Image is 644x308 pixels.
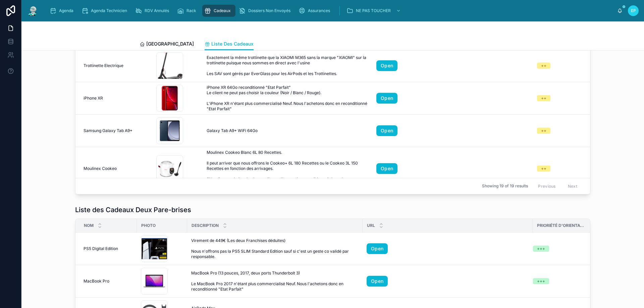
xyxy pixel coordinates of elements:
a: [GEOGRAPHIC_DATA] [140,38,194,51]
span: Cadeaux [214,8,231,13]
span: Nom [84,223,94,228]
span: iPhone XR 64Go reconditionné "Etat Parfait" Le client ne peut pas choisir la couleur (Noir / Blan... [207,85,368,112]
span: Agenda [59,8,73,13]
span: Assurances [308,8,330,13]
a: Open [376,60,397,71]
span: Agenda Technicien [91,8,127,13]
span: Moulinex Cookeo [84,166,117,171]
a: Rack [175,5,201,17]
a: Open [367,276,388,287]
a: Dossiers Non Envoyés [237,5,295,17]
a: Assurances [297,5,335,17]
span: Trottinette Electrique [84,63,123,68]
span: Showing 19 of 19 results [482,183,528,189]
span: Description [192,223,219,228]
span: Liste Des Cadeaux [211,41,254,47]
span: PS5 Digital Edition [84,246,118,251]
span: Exactement la même trottinette que la XIAOMI M365 sans la marque "XIAOMI" sur la trottinette puis... [207,55,368,76]
a: Open [376,93,397,104]
div: ++ [541,166,546,172]
a: Open [376,163,397,174]
img: App logo [27,5,39,16]
a: NE PAS TOUCHER [344,5,404,17]
div: +++ [537,278,545,284]
div: ++ [541,63,546,69]
span: MacBook Pro [84,279,109,284]
a: Cadeaux [202,5,235,17]
span: Virement de 449€ (Les deux Franchises déduites) Nous n'offrons pas la PS5 SLIM Standard Edition s... [191,238,359,259]
span: Prioriété d'Orientation [537,223,586,228]
a: RDV Annulés [133,5,174,17]
a: Liste Des Cadeaux [205,38,254,51]
a: Open [367,243,388,254]
span: MacBook Pro (13 pouces, 2017, deux ports Thunderbolt 3) Le MacBook Pro 2017 n'étant plus commerci... [191,270,359,292]
span: Photo [141,223,156,228]
div: ++ [541,95,546,101]
span: URL [367,223,375,228]
a: Open [376,125,397,136]
div: ++ [541,128,546,134]
span: Rack [186,8,196,13]
span: iPhone XR [84,96,103,101]
a: Agenda Technicien [79,5,132,17]
span: NE PAS TOUCHER [356,8,391,13]
span: Moulinex Cookeo Blanc 6L 80 Recettes. Il peut arriver que nous offrons le Cookeo+ 6L 180 Recettes... [207,150,368,187]
span: Samsung Galaxy Tab A9+ [84,128,132,133]
span: [GEOGRAPHIC_DATA] [146,41,194,47]
div: +++ [537,246,545,252]
span: Dossiers Non Envoyés [248,8,290,13]
h1: Liste des Cadeaux Deux Pare-brises [75,205,191,214]
div: scrollable content [44,3,617,18]
span: RDV Annulés [145,8,169,13]
span: Galaxy Tab A9+ WiFi 64Go [207,128,258,133]
span: EP [631,8,636,13]
a: Agenda [48,5,78,17]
